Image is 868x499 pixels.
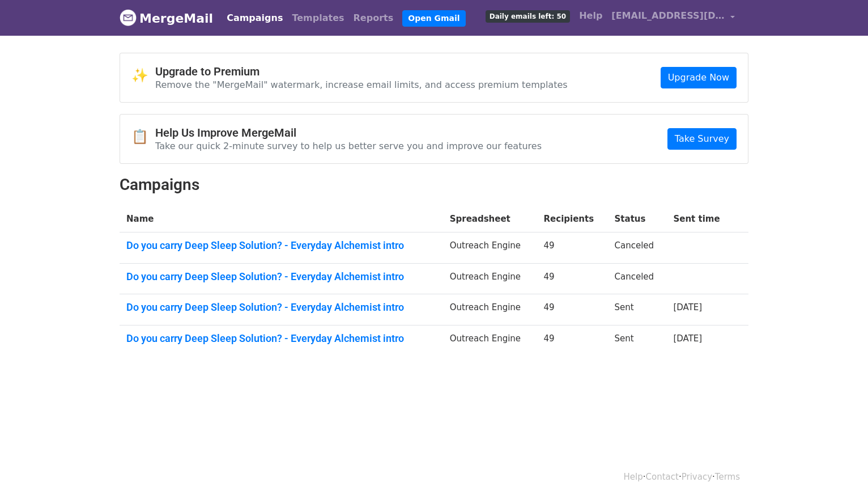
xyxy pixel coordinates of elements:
p: Take our quick 2-minute survey to help us better serve you and improve our features [155,140,542,152]
p: Remove the "MergeMail" watermark, increase email limits, and access premium templates [155,79,568,91]
h2: Campaigns [120,175,748,194]
a: Contact [646,472,679,482]
a: [DATE] [673,302,702,312]
a: Take Survey [667,128,737,150]
th: Sent time [666,206,733,232]
span: [EMAIL_ADDRESS][DOMAIN_NAME] [611,9,725,23]
a: Daily emails left: 50 [481,5,575,27]
td: 49 [537,263,608,294]
a: Do you carry Deep Sleep Solution? - Everyday Alchemist intro [126,270,436,283]
th: Name [120,206,443,232]
td: Outreach Engine [443,232,537,264]
span: Daily emails left: 50 [486,10,570,23]
h4: Help Us Improve MergeMail [155,126,542,139]
a: Terms [715,472,740,482]
th: Recipients [537,206,608,232]
a: Privacy [682,472,712,482]
span: 📋 [131,129,155,145]
td: Canceled [608,263,667,294]
a: MergeMail [120,6,213,30]
td: Sent [608,294,667,325]
td: 49 [537,294,608,325]
td: Outreach Engine [443,263,537,294]
a: Templates [287,7,348,29]
a: [DATE] [673,333,702,344]
a: [EMAIL_ADDRESS][DOMAIN_NAME] [607,5,739,31]
td: 49 [537,232,608,264]
a: Campaigns [222,7,287,29]
span: ✨ [131,67,155,84]
td: Sent [608,325,667,356]
a: Do you carry Deep Sleep Solution? - Everyday Alchemist intro [126,239,436,252]
a: Help [575,5,607,27]
td: Outreach Engine [443,325,537,356]
td: 49 [537,325,608,356]
th: Spreadsheet [443,206,537,232]
img: MergeMail logo [120,9,137,26]
a: Reports [349,7,398,29]
a: Do you carry Deep Sleep Solution? - Everyday Alchemist intro [126,301,436,314]
td: Outreach Engine [443,294,537,325]
a: Open Gmail [402,10,465,27]
th: Status [608,206,667,232]
a: Help [624,472,643,482]
a: Upgrade Now [661,67,737,88]
a: Do you carry Deep Sleep Solution? - Everyday Alchemist intro [126,332,436,345]
h4: Upgrade to Premium [155,65,568,78]
td: Canceled [608,232,667,264]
